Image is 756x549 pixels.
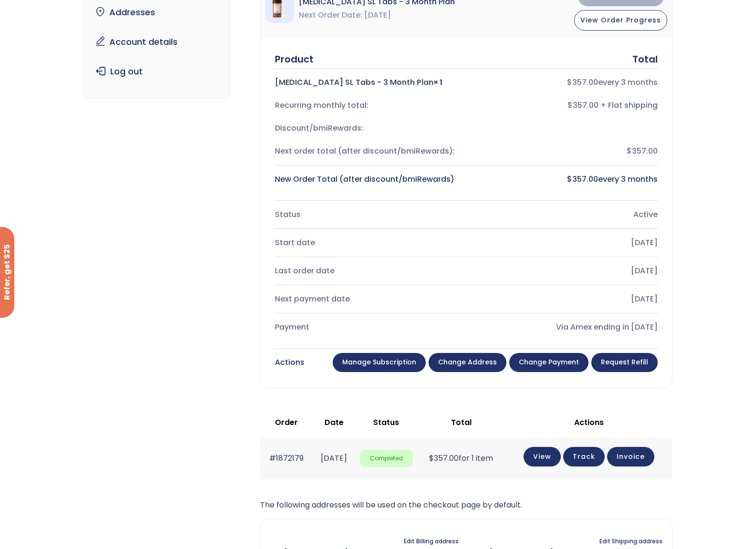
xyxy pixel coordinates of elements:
[321,453,347,464] time: [DATE]
[260,498,672,512] p: The following addresses will be used on the checkout page by default.
[275,417,298,428] span: Order
[509,353,588,372] a: Change payment
[474,208,658,221] div: Active
[404,535,459,548] a: Edit Billing address
[567,77,572,88] span: $
[364,9,391,22] span: [DATE]
[275,76,459,89] div: [MEDICAL_DATA] SL Tabs - 3 Month Plan
[599,535,662,548] a: Edit Shipping address
[299,9,362,22] span: Next Order Date
[474,321,658,334] div: Via Amex ending in [DATE]
[275,208,459,221] div: Status
[275,236,459,249] div: Start date
[275,321,459,334] div: Payment
[418,437,505,479] td: for 1 item
[474,173,658,186] div: every 3 months
[275,173,459,186] div: New Order Total (after discount/bmiRewards)
[474,99,658,112] div: $357.00 + Flat shipping
[275,356,304,369] div: Actions
[325,417,344,428] span: Date
[474,145,658,158] div: $357.00
[567,174,572,185] span: $
[607,447,654,466] a: Invoice
[474,236,658,249] div: [DATE]
[474,264,658,278] div: [DATE]
[574,417,604,428] span: Actions
[563,447,605,466] a: Track
[333,353,426,372] a: Manage Subscription
[474,292,658,306] div: [DATE]
[275,122,459,135] div: Discount/bmiRewards:
[373,417,399,428] span: Status
[429,353,506,372] a: Change address
[567,77,598,88] bdi: 357.00
[524,447,561,466] a: View
[429,453,459,464] span: 357.00
[91,32,223,52] a: Account details
[275,99,459,112] div: Recurring monthly total:
[269,453,304,464] a: #1872179
[580,15,661,25] span: View Order Progress
[360,450,412,467] span: Completed
[632,52,658,66] div: Total
[275,264,459,278] div: Last order date
[275,292,459,306] div: Next payment date
[567,174,598,185] bdi: 357.00
[429,453,434,464] span: $
[275,145,459,158] div: Next order total (after discount/bmiRewards):
[91,2,223,22] a: Addresses
[91,62,223,82] a: Log out
[591,353,658,372] a: Request Refill
[574,10,667,31] button: View Order Progress
[275,52,314,66] div: Product
[474,76,658,89] div: every 3 months
[451,417,472,428] span: Total
[433,77,442,88] strong: × 1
